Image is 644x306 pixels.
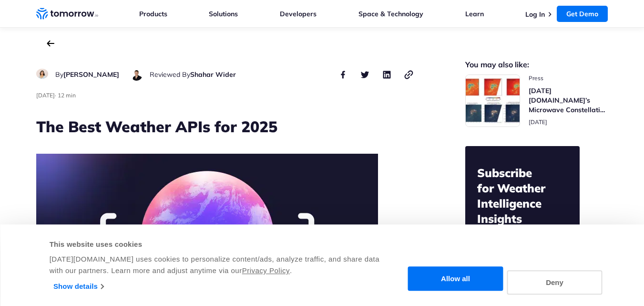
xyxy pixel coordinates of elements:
[403,69,415,80] button: copy link to clipboard
[525,10,545,19] a: Log In
[381,69,393,80] button: share this post on linkedin
[280,10,317,18] a: Developers
[529,86,608,115] h3: [DATE][DOMAIN_NAME]’s Microwave Constellation Ready To Help This Hurricane Season
[50,253,391,276] div: [DATE][DOMAIN_NAME] uses cookies to personalize content/ads, analyze traffic, and share data with...
[47,40,54,47] a: back to the main blog page
[507,270,603,295] button: Deny
[131,69,143,81] img: Shahar Wider
[337,69,349,80] button: share this post on facebook
[150,69,236,80] div: author name
[36,116,415,137] h1: The Best Weather APIs for 2025
[242,266,290,274] a: Privacy Policy
[150,70,190,79] span: Reviewed By
[529,118,547,126] span: publish date
[139,10,167,18] a: Products
[209,10,238,18] a: Solutions
[36,69,48,79] img: Ruth Favela
[53,279,103,294] a: Show details
[358,10,423,18] a: Space & Technology
[58,92,76,99] span: Estimated reading time
[55,70,63,79] span: By
[359,69,371,80] button: share this post on twitter
[465,61,608,68] h2: You may also like:
[55,69,119,80] div: author name
[55,92,56,99] span: ·
[477,165,568,226] h2: Subscribe for Weather Intelligence Insights
[408,267,503,291] button: Allow all
[50,239,391,250] div: This website uses cookies
[557,6,608,22] a: Get Demo
[465,74,608,127] a: Read Tomorrow.io’s Microwave Constellation Ready To Help This Hurricane Season
[36,92,55,99] span: publish date
[36,7,98,21] a: Home link
[529,74,608,82] span: post catecory
[465,10,484,18] a: Learn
